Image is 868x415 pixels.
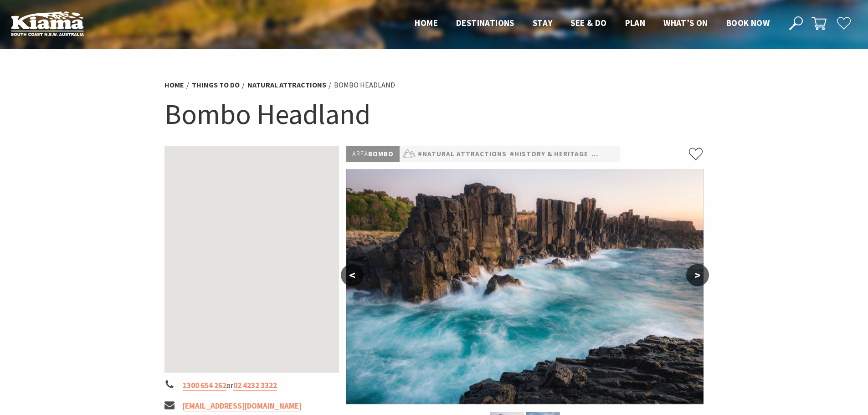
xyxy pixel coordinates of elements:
[11,11,84,36] img: Kiama Logo
[726,17,770,28] span: Book now
[510,149,588,160] a: #History & Heritage
[346,169,704,404] img: Bombo Quarry
[183,401,302,411] a: [EMAIL_ADDRESS][DOMAIN_NAME]
[686,264,709,286] button: >
[352,149,368,158] span: Area
[233,380,277,391] a: 02 4232 3322
[341,264,364,286] button: <
[406,16,779,31] nav: Main Menu
[456,17,514,28] span: Destinations
[415,17,438,28] span: Home
[625,17,646,28] span: Plan
[346,146,400,162] p: Bombo
[164,96,704,133] h1: Bombo Headland
[663,17,708,28] span: What’s On
[192,80,240,90] a: Things To Do
[247,80,326,90] a: Natural Attractions
[164,379,339,392] li: or
[533,17,553,28] span: Stay
[418,149,507,160] a: #Natural Attractions
[183,380,226,391] a: 1300 654 262
[334,79,395,91] li: Bombo Headland
[164,80,184,90] a: Home
[570,17,606,28] span: See & Do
